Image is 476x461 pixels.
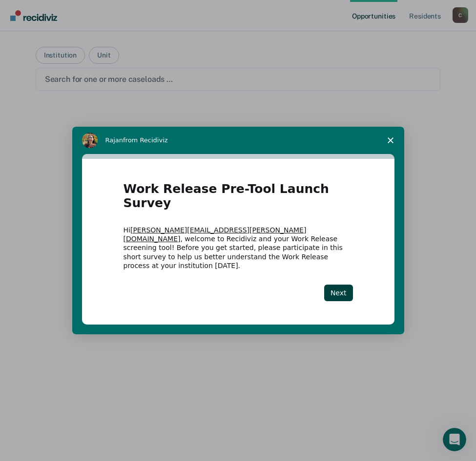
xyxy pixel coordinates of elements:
span: Rajan [105,136,124,144]
img: Profile image for Rajan [82,133,98,148]
a: [PERSON_NAME][EMAIL_ADDRESS][PERSON_NAME][DOMAIN_NAME] [124,226,307,243]
span: Close survey [377,127,404,154]
div: Hi , welcome to Recidiviz and your Work Release screening tool! Before you get started, please pa... [124,226,353,270]
button: Next [324,285,353,301]
span: from Recidiviz [123,136,168,144]
h1: Work Release Pre-Tool Launch Survey [124,182,353,216]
